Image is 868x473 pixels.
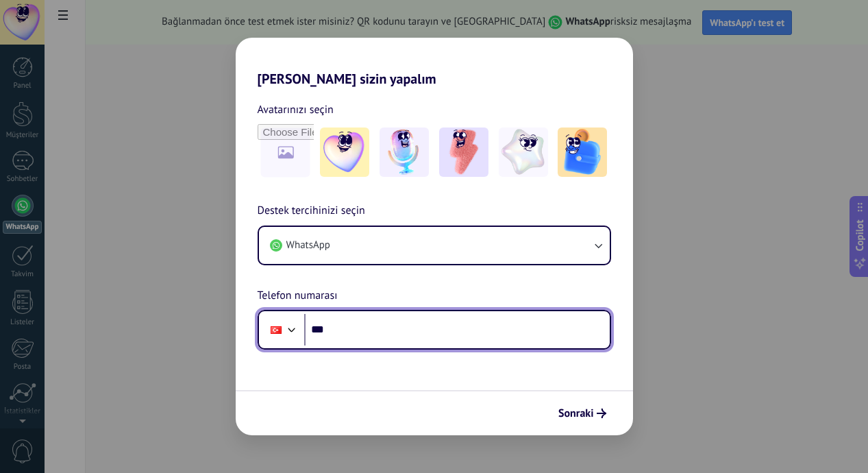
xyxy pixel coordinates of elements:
[258,202,365,220] span: Destek tercihinizi seçin
[558,409,594,418] span: Sonraki
[320,128,369,177] img: -1.jpeg
[286,239,330,252] span: WhatsApp
[258,287,338,305] span: Telefon numarası
[499,128,548,177] img: -4.jpeg
[439,128,488,177] img: -3.jpeg
[552,402,612,425] button: Sonraki
[380,128,429,177] img: -2.jpeg
[236,38,633,87] h2: [PERSON_NAME] sizin yapalım
[263,315,289,344] div: Turkey: + 90
[258,101,334,119] span: Avatarınızı seçin
[558,128,607,177] img: -5.jpeg
[259,227,610,264] button: WhatsApp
